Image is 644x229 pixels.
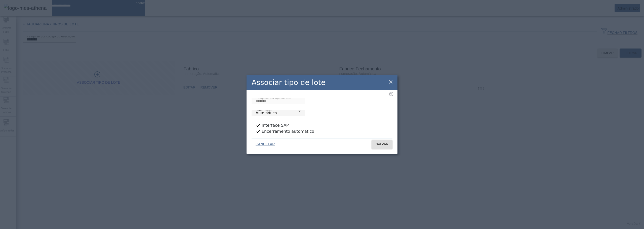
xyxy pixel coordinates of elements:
[256,98,301,104] input: Number
[256,111,277,115] span: Automática
[256,96,291,99] mat-label: Pesquise por tipo de lote
[372,140,392,149] button: SALVAR
[252,140,279,149] button: CANCELAR
[261,128,314,134] label: Encerramento automático
[256,142,275,147] span: CANCELAR
[261,122,289,128] label: Interface SAP
[376,142,388,147] span: SALVAR
[252,77,326,88] h2: Associar tipo de lote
